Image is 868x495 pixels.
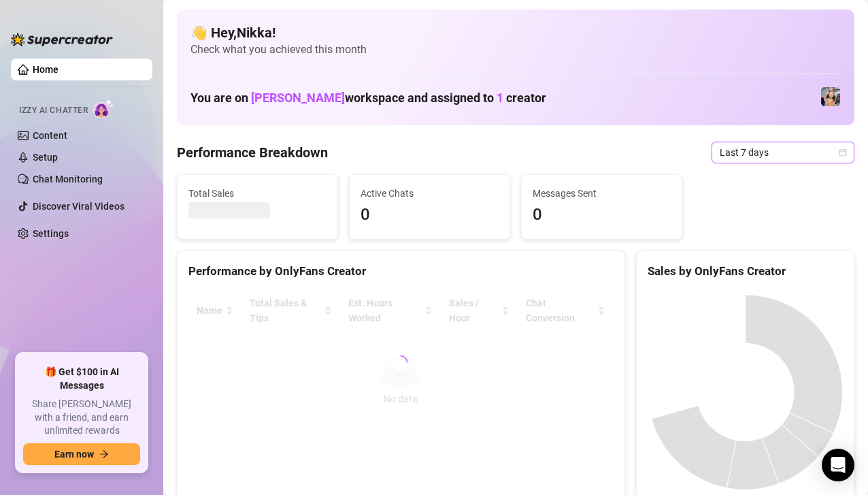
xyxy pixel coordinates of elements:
[93,99,114,118] img: AI Chatter
[497,91,503,105] span: 1
[188,186,327,201] span: Total Sales
[251,91,345,105] span: [PERSON_NAME]
[33,228,69,239] a: Settings
[33,152,58,163] a: Setup
[177,143,328,162] h4: Performance Breakdown
[11,33,113,46] img: logo-BBDzfeDw.svg
[361,202,499,228] span: 0
[23,366,140,392] span: 🎁 Get $100 in AI Messages
[533,186,671,201] span: Messages Sent
[394,355,407,369] span: loading
[361,186,499,201] span: Active Chats
[190,91,546,106] h1: You are on workspace and assigned to creator
[822,449,854,481] div: Open Intercom Messenger
[533,202,671,228] span: 0
[188,262,614,281] div: Performance by OnlyFans Creator
[33,174,103,185] a: Chat Monitoring
[99,449,109,459] span: arrow-right
[839,148,847,157] span: calendar
[33,130,67,141] a: Content
[648,262,843,281] div: Sales by OnlyFans Creator
[23,398,140,438] span: Share [PERSON_NAME] with a friend, and earn unlimited rewards
[33,64,59,75] a: Home
[821,87,840,106] img: Veronica
[720,142,846,163] span: Last 7 days
[54,449,94,460] span: Earn now
[19,104,88,117] span: Izzy AI Chatter
[190,42,841,57] span: Check what you achieved this month
[23,443,140,465] button: Earn nowarrow-right
[33,201,124,212] a: Discover Viral Videos
[190,23,841,42] h4: 👋 Hey, Nikka !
